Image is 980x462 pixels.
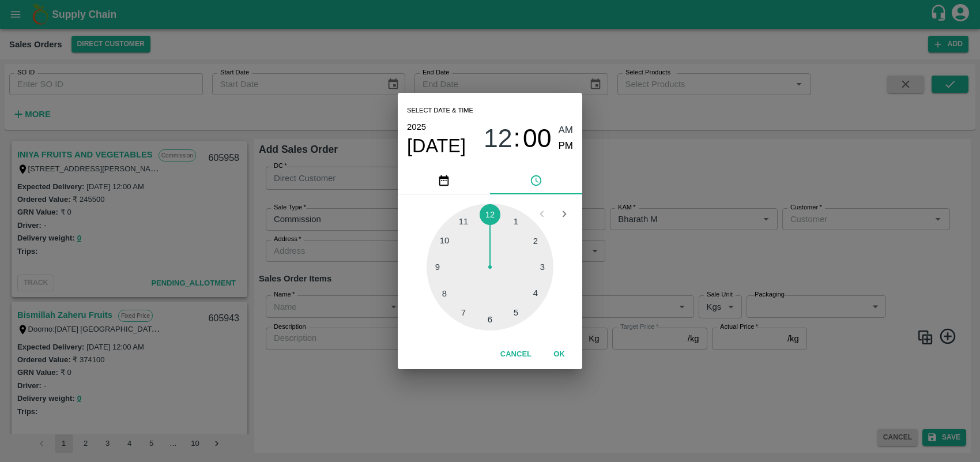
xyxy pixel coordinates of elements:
[398,167,490,194] button: pick date
[490,167,582,194] button: pick time
[553,203,575,225] button: Open next view
[514,123,521,153] span: :
[407,134,466,157] button: [DATE]
[484,123,512,153] button: 12
[523,123,552,153] button: 00
[496,344,536,365] button: Cancel
[407,119,426,134] button: 2025
[484,123,512,153] span: 12
[559,123,574,138] button: AM
[559,138,574,154] button: PM
[523,123,552,153] span: 00
[407,102,473,119] span: Select date & time
[541,344,578,365] button: OK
